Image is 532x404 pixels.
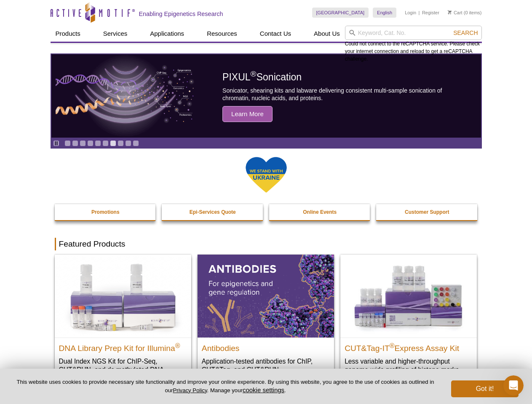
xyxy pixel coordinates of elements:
a: Login [405,10,416,16]
a: About Us [309,26,345,42]
li: (0 items) [448,8,482,18]
a: Go to slide 1 [64,140,71,146]
a: Resources [202,26,242,42]
li: | [419,8,420,18]
a: Online Events [269,204,371,220]
input: Keyword, Cat. No. [345,26,482,40]
a: Products [51,26,86,42]
h2: DNA Library Prep Kit for Illumina [59,340,187,353]
a: Customer Support [376,204,478,220]
a: English [373,8,396,18]
div: Could not connect to the reCAPTCHA service. Please check your internet connection and reload to g... [345,26,482,63]
a: CUT&Tag-IT® Express Assay Kit CUT&Tag-IT®Express Assay Kit Less variable and higher-throughput ge... [340,255,477,382]
strong: Online Events [303,209,337,215]
a: Go to slide 9 [125,140,131,146]
a: Services [98,26,133,42]
p: Sonicator, shearing kits and labware delivering consistent multi-sample sonication of chromatin, ... [222,87,462,102]
a: Go to slide 6 [102,140,109,146]
img: DNA Library Prep Kit for Illumina [55,255,191,337]
span: PIXUL Sonication [222,72,302,82]
img: CUT&Tag-IT® Express Assay Kit [340,255,477,337]
strong: Customer Support [405,209,449,215]
img: PIXUL sonication [56,54,195,138]
sup: ® [251,70,257,79]
a: Go to slide 10 [133,140,139,146]
p: Less variable and higher-throughput genome-wide profiling of histone marks​. [345,357,473,374]
strong: Epi-Services Quote [190,209,236,215]
h2: Featured Products [55,238,478,250]
a: Applications [145,26,189,42]
button: Got it! [451,380,519,397]
a: Contact Us [255,26,296,42]
sup: ® [390,342,395,349]
a: Go to slide 3 [80,140,86,146]
sup: ® [175,342,180,349]
a: Go to slide 5 [95,140,101,146]
button: Search [451,29,480,37]
img: All Antibodies [198,255,334,337]
strong: Promotions [91,209,120,215]
h2: Antibodies [202,340,330,353]
span: Learn More [222,106,273,122]
a: Go to slide 2 [72,140,78,146]
h2: Enabling Epigenetics Research [139,10,223,18]
iframe: Intercom live chat [503,375,524,396]
article: PIXUL Sonication [51,54,481,138]
p: Dual Index NGS Kit for ChIP-Seq, CUT&RUN, and ds methylated DNA assays. [59,357,187,383]
img: Your Cart [448,10,452,14]
a: Privacy Policy [173,387,207,393]
a: Go to slide 7 [110,140,116,146]
a: PIXUL sonication PIXUL®Sonication Sonicator, shearing kits and labware delivering consistent mult... [51,54,481,138]
a: Cart [448,10,462,16]
a: [GEOGRAPHIC_DATA] [312,8,369,18]
button: cookie settings [243,386,284,393]
h2: CUT&Tag-IT Express Assay Kit [345,340,473,353]
a: Epi-Services Quote [162,204,264,220]
p: This website uses cookies to provide necessary site functionality and improve your online experie... [13,378,437,394]
p: Application-tested antibodies for ChIP, CUT&Tag, and CUT&RUN. [202,357,330,374]
a: Register [422,10,439,16]
span: Search [453,29,478,36]
a: Go to slide 8 [118,140,124,146]
a: Promotions [55,204,157,220]
a: All Antibodies Antibodies Application-tested antibodies for ChIP, CUT&Tag, and CUT&RUN. [198,255,334,382]
a: Toggle autoplay [53,140,59,146]
a: DNA Library Prep Kit for Illumina DNA Library Prep Kit for Illumina® Dual Index NGS Kit for ChIP-... [55,255,191,391]
img: We Stand With Ukraine [245,156,287,194]
a: Go to slide 4 [87,140,94,146]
